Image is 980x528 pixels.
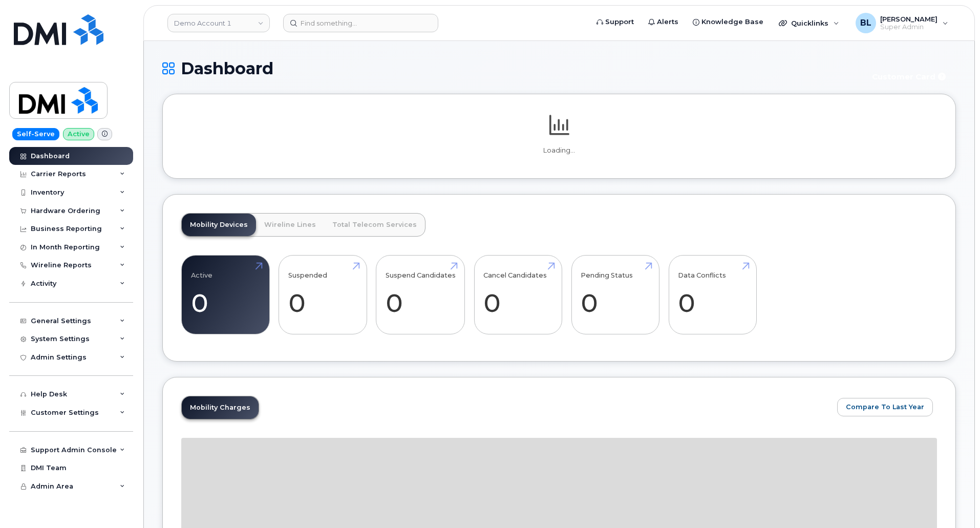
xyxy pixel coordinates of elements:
[191,261,260,329] a: Active 0
[181,146,937,155] p: Loading...
[483,261,552,329] a: Cancel Candidates 0
[837,398,933,416] button: Compare To Last Year
[256,214,324,236] a: Wireline Lines
[386,261,456,329] a: Suspend Candidates 0
[324,214,425,236] a: Total Telecom Services
[581,261,650,329] a: Pending Status 0
[678,261,747,329] a: Data Conflicts 0
[182,396,259,419] a: Mobility Charges
[182,214,256,236] a: Mobility Devices
[162,59,859,77] h1: Dashboard
[864,68,956,86] button: Customer Card
[288,261,357,329] a: Suspended 0
[846,402,924,412] span: Compare To Last Year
